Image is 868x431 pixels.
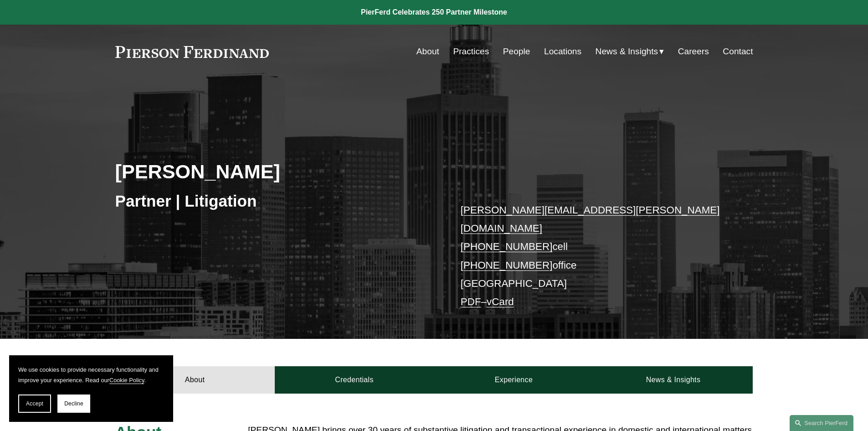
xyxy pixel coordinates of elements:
a: Search this site [790,415,853,431]
p: cell office [GEOGRAPHIC_DATA] – [461,201,726,312]
a: Contact [723,43,753,60]
button: Accept [18,395,51,413]
a: Locations [544,43,581,60]
a: PDF [461,296,481,307]
a: [PHONE_NUMBER] [461,260,553,271]
h2: [PERSON_NAME] [115,160,434,183]
a: Cookie Policy [109,377,144,384]
a: [PERSON_NAME][EMAIL_ADDRESS][PERSON_NAME][DOMAIN_NAME] [461,204,720,234]
a: About [115,366,275,394]
span: News & Insights [596,44,658,60]
a: About [416,43,439,60]
a: News & Insights [593,366,753,394]
a: Practices [453,43,489,60]
button: Decline [57,395,90,413]
a: vCard [487,296,514,307]
h3: Partner | Litigation [115,191,434,211]
a: Careers [678,43,709,60]
a: Credentials [275,366,434,394]
a: [PHONE_NUMBER] [461,241,553,252]
a: folder dropdown [596,43,664,60]
span: Decline [64,400,83,407]
a: Experience [434,366,594,394]
section: Cookie banner [9,355,173,422]
span: Accept [26,400,43,407]
a: People [503,43,530,60]
p: We use cookies to provide necessary functionality and improve your experience. Read our . [18,364,164,385]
